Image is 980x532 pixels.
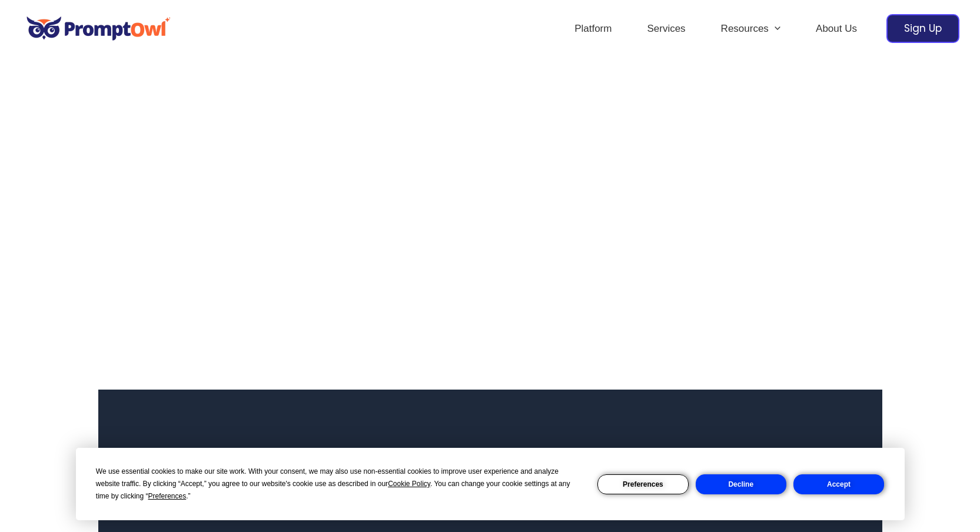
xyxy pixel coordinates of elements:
[557,8,629,49] a: Platform
[886,14,959,43] a: Sign Up
[96,465,583,503] div: We use essential cookies to make our site work. With your consent, we may also use non-essential ...
[557,8,875,49] nav: Site Navigation: Header
[76,448,905,520] div: Cookie Consent Prompt
[21,8,177,49] img: promptowl.ai logo
[696,474,786,494] button: Decline
[597,474,688,494] button: Preferences
[388,480,430,488] span: Cookie Policy
[798,8,875,49] a: About Us
[703,8,798,49] a: ResourcesMenu Toggle
[148,492,187,500] span: Preferences
[793,474,884,494] button: Accept
[629,8,703,49] a: Services
[769,8,780,49] span: Menu Toggle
